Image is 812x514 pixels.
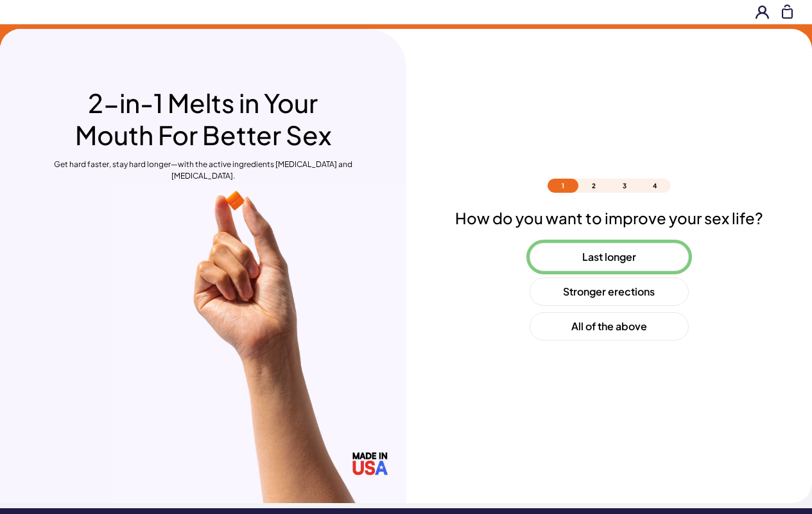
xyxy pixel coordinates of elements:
li: 3 [609,179,640,193]
h1: 2-in-1 Melts in Your Mouth For Better Sex [53,87,353,152]
img: https://d2vg8gw4qal5ip.cloudfront.net/uploads/2025/02/quiz-img.jpg [111,182,406,503]
li: 2 [578,179,609,193]
li: 1 [548,179,578,193]
li: 4 [640,179,671,193]
button: Stronger erections [530,278,689,306]
button: Last longer [530,243,689,271]
button: All of the above [530,312,689,341]
h2: How do you want to improve your sex life? [455,208,763,227]
p: Get hard faster, stay hard longer—with the active ingredients [MEDICAL_DATA] and [MEDICAL_DATA]. [53,159,353,182]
